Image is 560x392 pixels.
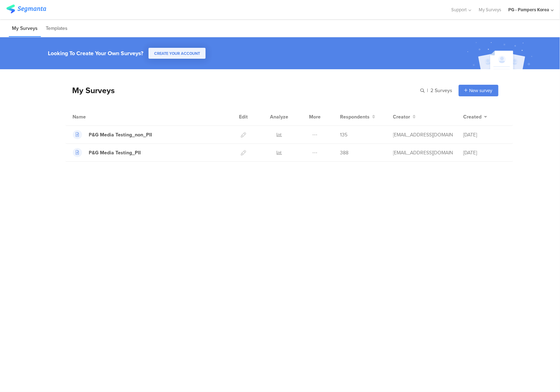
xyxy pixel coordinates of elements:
div: [DATE] [464,131,506,139]
div: More [308,108,323,126]
img: create_account_image.svg [465,39,537,71]
span: | [426,87,429,94]
div: Name [73,113,115,121]
img: segmanta logo [6,5,46,13]
div: Edit [236,108,251,126]
button: Creator [393,113,416,121]
div: P&G Media Testing_non_PII [89,131,152,139]
span: Creator [393,113,410,121]
button: CREATE YOUR ACCOUNT [149,48,206,59]
button: Created [464,113,487,121]
div: park.m.3@pg.com [393,149,453,156]
div: My Surveys [65,84,115,96]
span: Respondents [340,113,370,121]
div: Looking To Create Your Own Surveys? [48,49,143,57]
li: My Surveys [9,20,41,37]
span: 135 [340,131,348,139]
span: Created [464,113,482,121]
span: Support [452,6,467,13]
div: [DATE] [464,149,506,156]
span: CREATE YOUR ACCOUNT [154,51,200,56]
a: P&G Media Testing_non_PII [73,130,152,139]
span: 388 [340,149,349,156]
span: 2 Surveys [431,87,453,94]
div: Analyze [269,108,290,126]
div: P&G Media Testing_PII [89,149,141,156]
button: Respondents [340,113,376,121]
span: New survey [470,87,492,94]
div: PG - Pampers Korea [508,6,549,13]
li: Templates [43,20,71,37]
div: park.m.3@pg.com [393,131,453,139]
a: P&G Media Testing_PII [73,148,141,157]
